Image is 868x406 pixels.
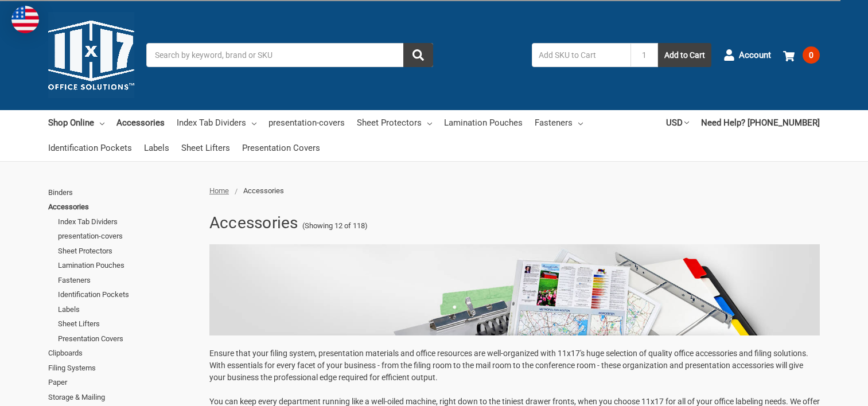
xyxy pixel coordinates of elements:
[58,244,197,259] a: Sheet Protectors
[302,220,368,232] span: (Showing 12 of 118)
[58,273,197,288] a: Fasteners
[11,6,39,33] img: duty and tax information for United States
[58,317,197,331] a: Sheet Lifters
[803,46,820,64] span: 0
[48,346,197,361] a: Clipboards
[48,361,197,376] a: Filing Systems
[48,185,197,200] a: Binders
[144,135,169,161] a: Labels
[357,110,432,135] a: Sheet Protectors
[444,110,523,135] a: Lamination Pouches
[268,110,345,135] a: presentation-covers
[242,135,320,161] a: Presentation Covers
[658,43,711,67] button: Add to Cart
[58,302,197,317] a: Labels
[58,287,197,302] a: Identification Pockets
[58,229,197,244] a: presentation-covers
[209,208,298,238] h1: Accessories
[146,43,433,67] input: Search by keyword, brand or SKU
[48,110,104,135] a: Shop Online
[209,186,229,195] a: Home
[177,110,256,135] a: Index Tab Dividers
[48,12,134,98] img: 11x17.com
[739,49,771,62] span: Account
[666,110,689,135] a: USD
[181,135,230,161] a: Sheet Lifters
[243,186,284,195] span: Accessories
[48,200,197,214] a: Accessories
[701,110,820,135] a: Need Help? [PHONE_NUMBER]
[48,375,197,390] a: Paper
[116,110,165,135] a: Accessories
[58,331,197,346] a: Presentation Covers
[535,110,583,135] a: Fasteners
[723,40,771,70] a: Account
[58,214,197,229] a: Index Tab Dividers
[58,258,197,273] a: Lamination Pouches
[209,244,820,335] img: 11x17-lp-accessories.jpg
[48,390,197,405] a: Storage & Mailing
[783,40,820,70] a: 0
[532,43,630,67] input: Add SKU to Cart
[48,135,132,161] a: Identification Pockets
